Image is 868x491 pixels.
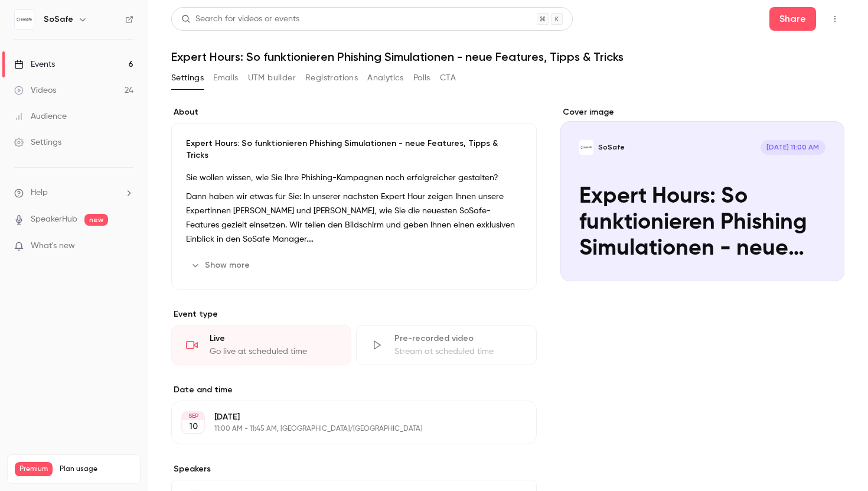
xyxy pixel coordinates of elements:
span: Help [31,187,48,199]
h1: Expert Hours: So funktionieren Phishing Simulationen - neue Features, Tipps & Tricks [171,50,844,64]
span: new [84,214,108,226]
h6: SoSafe [44,14,73,25]
div: Pre-recorded videoStream at scheduled time [356,325,536,365]
label: Date and time [171,384,537,396]
iframe: Noticeable Trigger [119,241,133,252]
span: Premium [15,462,53,476]
p: Expert Hours: So funktionieren Phishing Simulationen - neue Features, Tipps & Tricks [186,138,522,161]
div: LiveGo live at scheduled time [171,325,351,365]
label: Cover image [560,106,844,118]
div: Live [210,333,337,344]
p: Dann haben wir etwas für Sie: In unserer nächsten Expert Hour zeigen Ihnen unsere Expertinnen [PE... [186,190,522,246]
div: Events [14,58,55,70]
label: Speakers [171,463,537,475]
p: 10 [189,421,198,433]
button: Emails [213,69,238,87]
img: SoSafe [15,10,34,29]
div: Stream at scheduled time [394,346,521,357]
p: [DATE] [214,411,474,423]
div: SEP [182,412,204,420]
div: Pre-recorded video [394,333,521,344]
button: Settings [171,69,204,87]
button: Share [769,7,816,31]
div: Videos [14,84,56,96]
p: 11:00 AM - 11:45 AM, [GEOGRAPHIC_DATA]/[GEOGRAPHIC_DATA] [214,424,474,434]
button: Registrations [305,69,358,87]
div: Audience [14,110,67,122]
button: UTM builder [248,69,296,87]
span: What's new [31,240,75,252]
section: Cover image [560,106,844,281]
label: About [171,106,537,118]
span: Plan usage [60,464,133,474]
button: Polls [413,69,430,87]
button: CTA [440,69,456,87]
button: Analytics [367,69,404,87]
li: help-dropdown-opener [14,187,133,199]
p: Event type [171,308,537,320]
div: Search for videos or events [181,13,299,25]
p: Sie wollen wissen, wie Sie Ihre Phishing-Kampagnen noch erfolgreicher gestalten? [186,171,522,185]
button: Show more [186,256,257,275]
a: SpeakerHub [31,213,77,226]
div: Go live at scheduled time [210,346,337,357]
div: Settings [14,136,61,148]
